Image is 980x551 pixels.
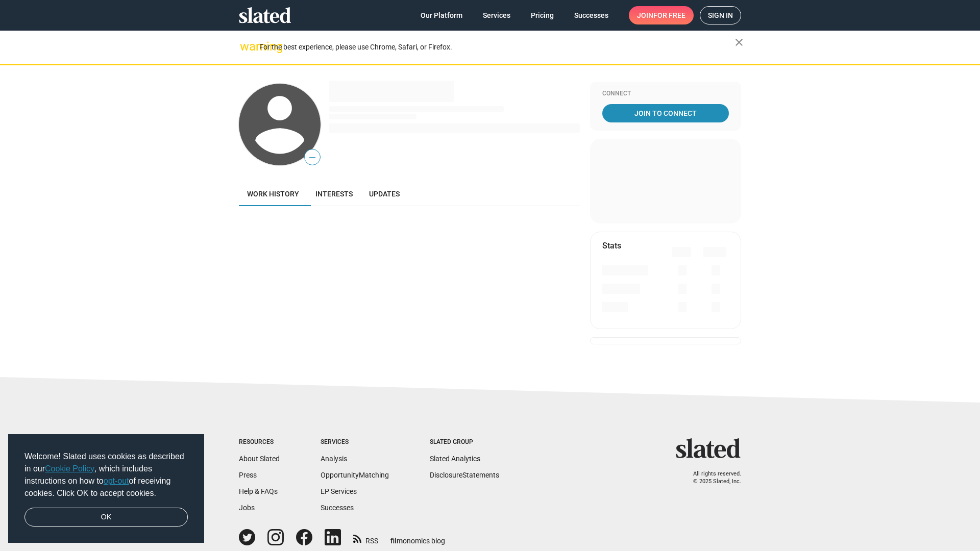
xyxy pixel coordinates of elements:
[421,6,462,24] span: Our Platform
[708,7,733,24] span: Sign in
[604,104,727,122] span: Join To Connect
[390,537,403,545] span: film
[602,104,729,122] a: Join To Connect
[239,182,307,206] a: Work history
[361,182,408,206] a: Updates
[629,6,694,24] a: Joinfor free
[305,151,320,164] span: —
[321,438,389,446] div: Services
[240,40,252,53] mat-icon: warning
[239,455,280,463] a: About Slated
[733,36,745,48] mat-icon: close
[602,90,729,98] div: Connect
[321,471,389,479] a: OpportunityMatching
[412,6,471,24] a: Our Platform
[390,528,445,546] a: filmonomics blog
[475,6,519,24] a: Services
[239,504,255,512] a: Jobs
[602,240,621,251] mat-card-title: Stats
[307,182,361,206] a: Interests
[700,6,741,24] a: Sign in
[247,190,299,198] span: Work history
[259,40,735,54] div: For the best experience, please use Chrome, Safari, or Firefox.
[637,6,685,24] span: Join
[653,6,685,24] span: for free
[45,464,94,473] a: Cookie Policy
[574,6,608,24] span: Successes
[523,6,562,24] a: Pricing
[239,471,257,479] a: Press
[8,434,204,543] div: cookieconsent
[483,6,510,24] span: Services
[24,450,188,499] span: Welcome! Slated uses cookies as described in our , which includes instructions on how to of recei...
[369,190,400,198] span: Updates
[315,190,353,198] span: Interests
[239,487,278,495] a: Help & FAQs
[353,530,378,546] a: RSS
[430,438,499,446] div: Slated Group
[430,471,499,479] a: DisclosureStatements
[430,455,480,463] a: Slated Analytics
[24,508,188,527] a: dismiss cookie message
[104,477,129,485] a: opt-out
[566,6,617,24] a: Successes
[682,470,741,485] p: All rights reserved. © 2025 Slated, Inc.
[321,487,357,495] a: EP Services
[531,6,554,24] span: Pricing
[239,438,280,446] div: Resources
[321,504,354,512] a: Successes
[321,455,347,463] a: Analysis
